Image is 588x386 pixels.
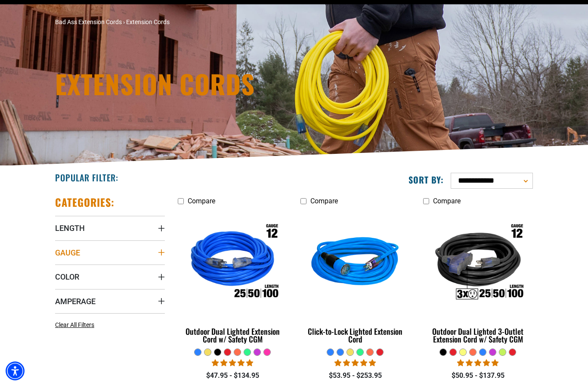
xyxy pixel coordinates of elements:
span: 4.87 stars [334,359,376,367]
span: Compare [433,197,461,205]
span: Compare [310,197,338,205]
span: Color [55,272,79,282]
span: Compare [188,197,215,205]
span: 4.80 stars [457,359,498,367]
div: $47.95 - $134.95 [178,370,288,381]
div: Outdoor Dual Lighted 3-Outlet Extension Cord w/ Safety CGM [423,327,533,343]
h2: Categories: [55,196,115,209]
label: Sort by: [409,174,444,185]
span: 4.81 stars [212,359,253,367]
a: Clear All Filters [55,321,98,330]
img: Outdoor Dual Lighted Extension Cord w/ Safety CGM [179,214,287,313]
summary: Amperage [55,289,165,313]
span: Length [55,223,85,233]
img: blue [301,214,409,313]
a: Outdoor Dual Lighted 3-Outlet Extension Cord w/ Safety CGM Outdoor Dual Lighted 3-Outlet Extensio... [423,209,533,348]
div: Accessibility Menu [6,361,25,380]
h1: Extension Cords [55,71,369,96]
div: Outdoor Dual Lighted Extension Cord w/ Safety CGM [178,327,288,343]
span: Gauge [55,248,80,258]
summary: Length [55,216,165,240]
span: Clear All Filters [55,321,94,328]
a: Bad Ass Extension Cords [55,19,122,25]
span: Extension Cords [126,19,170,25]
div: Click-to-Lock Lighted Extension Cord [300,327,410,343]
div: $53.95 - $253.95 [300,370,410,381]
summary: Color [55,265,165,289]
summary: Gauge [55,240,165,265]
a: blue Click-to-Lock Lighted Extension Cord [300,209,410,348]
h2: Popular Filter: [55,172,118,183]
div: $50.95 - $137.95 [423,370,533,381]
span: › [123,19,125,25]
nav: breadcrumbs [55,18,369,27]
a: Outdoor Dual Lighted Extension Cord w/ Safety CGM Outdoor Dual Lighted Extension Cord w/ Safety CGM [178,209,288,348]
img: Outdoor Dual Lighted 3-Outlet Extension Cord w/ Safety CGM [424,214,532,313]
span: Amperage [55,296,96,306]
